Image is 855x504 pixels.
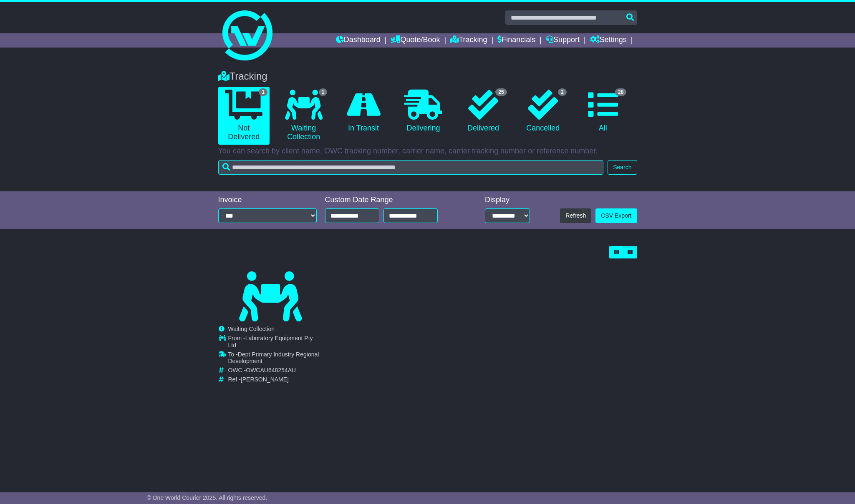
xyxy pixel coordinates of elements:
td: From - [228,335,323,351]
td: To - [228,351,323,367]
span: [PERSON_NAME] [241,376,289,383]
a: Support [546,33,580,48]
span: 2 [558,88,567,96]
span: Dept Primary Industry Regional Development [228,351,319,365]
a: 2 Cancelled [517,87,569,136]
a: Quote/Book [391,33,440,48]
span: Waiting Collection [228,326,275,332]
div: Invoice [218,196,317,205]
a: Tracking [450,33,487,48]
a: Settings [590,33,627,48]
button: Refresh [560,208,591,223]
span: 1 [319,88,328,96]
a: In Transit [338,87,389,136]
span: Laboratory Equipment Pty Ltd [228,335,313,349]
a: 25 Delivered [457,87,509,136]
td: Ref - [228,376,323,383]
button: Search [608,160,637,175]
span: © One World Courier 2025. All rights reserved. [147,494,267,501]
a: 1 Waiting Collection [278,87,329,145]
a: Dashboard [336,33,381,48]
span: 28 [615,88,626,96]
a: Delivering [398,87,449,136]
span: OWCAU648254AU [246,367,296,374]
p: You can search by client name, OWC tracking number, carrier name, carrier tracking number or refe... [218,147,637,156]
div: Display [485,196,530,205]
span: 25 [495,88,507,96]
a: CSV Export [595,208,637,223]
a: Financials [497,33,535,48]
div: Tracking [214,70,641,83]
span: 1 [259,88,267,96]
a: 1 Not Delivered [218,87,270,145]
td: OWC - [228,367,323,376]
a: 28 All [577,87,628,136]
div: Custom Date Range [325,196,459,205]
